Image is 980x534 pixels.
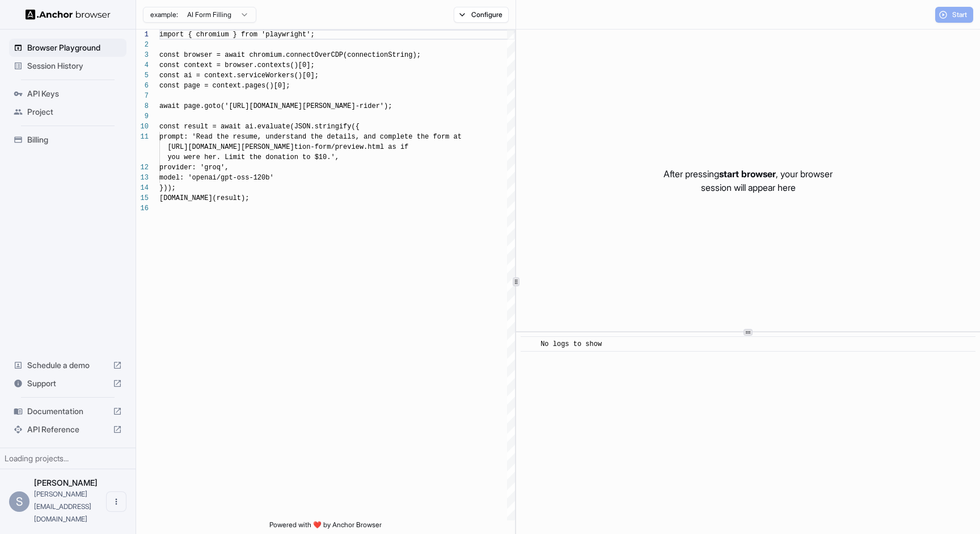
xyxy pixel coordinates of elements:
[136,101,149,111] div: 8
[159,51,364,59] span: const browser = await chromium.connectOverCDP(conn
[159,194,249,202] span: [DOMAIN_NAME](result);
[9,402,126,420] div: Documentation
[9,103,126,121] div: Project
[159,164,229,172] span: provider: 'groq',
[9,491,29,512] div: S
[136,132,149,142] div: 11
[9,131,126,149] div: Billing
[106,491,126,512] button: Open menu
[664,167,833,194] p: After pressing , your browser session will appear here
[136,183,149,193] div: 14
[27,42,122,53] span: Browser Playground
[27,134,122,145] span: Billing
[27,406,108,417] span: Documentation
[167,143,294,151] span: [URL][DOMAIN_NAME][PERSON_NAME]
[159,123,360,131] span: const result = await ai.evaluate(JSON.stringify({
[159,133,356,141] span: prompt: 'Read the resume, understand the details
[136,173,149,183] div: 13
[159,61,315,69] span: const context = browser.contexts()[0];
[136,122,149,132] div: 10
[159,72,319,80] span: const ai = context.serviceWorkers()[0];
[34,478,98,487] span: Sophia Willows
[9,57,126,75] div: Session History
[159,31,315,39] span: import { chromium } from 'playwright';
[159,174,274,182] span: model: 'openai/gpt-oss-120b'
[9,420,126,439] div: API Reference
[26,9,111,20] img: Anchor Logo
[27,106,122,118] span: Project
[27,360,108,371] span: Schedule a demo
[159,102,356,110] span: await page.goto('[URL][DOMAIN_NAME][PERSON_NAME]
[9,374,126,393] div: Support
[136,203,149,214] div: 16
[34,490,91,523] span: sophia@rye.com
[526,339,532,350] span: ​
[159,184,176,192] span: }));
[356,102,392,110] span: -rider');
[5,453,131,464] div: Loading projects...
[136,40,149,50] div: 2
[540,340,602,348] span: No logs to show
[136,30,149,40] div: 1
[9,356,126,374] div: Schedule a demo
[136,70,149,81] div: 5
[136,162,149,173] div: 12
[269,520,382,534] span: Powered with ❤️ by Anchor Browser
[136,81,149,91] div: 6
[167,153,339,161] span: you were her. Limit the donation to $10.',
[159,82,290,90] span: const page = context.pages()[0];
[294,143,409,151] span: tion-form/preview.html as if
[364,51,421,59] span: ectionString);
[719,168,776,180] span: start browser
[150,10,178,19] span: example:
[454,7,509,23] button: Configure
[136,111,149,122] div: 9
[9,39,126,57] div: Browser Playground
[136,60,149,70] div: 4
[136,91,149,101] div: 7
[27,88,122,99] span: API Keys
[27,378,108,389] span: Support
[136,193,149,203] div: 15
[136,50,149,60] div: 3
[356,133,462,141] span: , and complete the form at
[27,424,108,435] span: API Reference
[27,60,122,72] span: Session History
[9,85,126,103] div: API Keys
